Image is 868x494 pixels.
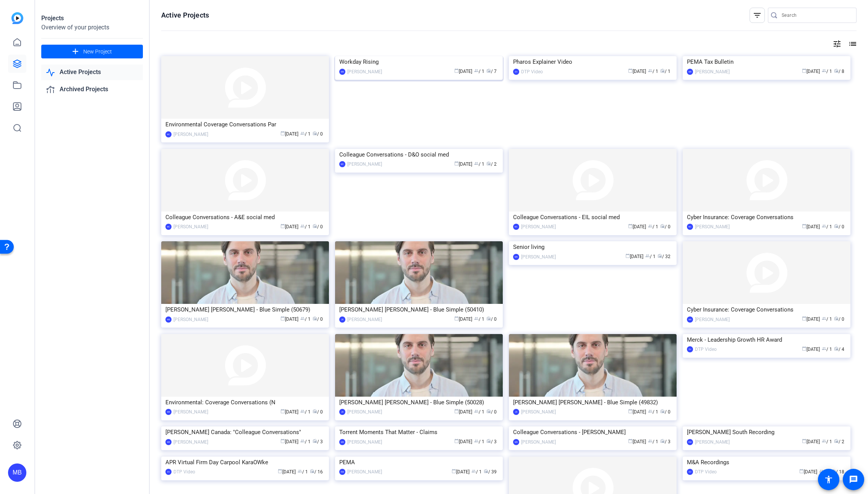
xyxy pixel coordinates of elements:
div: Overview of your projects [41,23,143,32]
span: / 1 [474,439,484,444]
div: Environmental Coverage Conversations Par [165,119,325,130]
span: / 1 [648,409,658,415]
span: / 0 [660,409,670,415]
span: / 1 [474,409,484,415]
div: [PERSON_NAME] [521,253,556,261]
div: [PERSON_NAME] [521,223,556,231]
span: / 1 [298,469,308,475]
div: MB [165,316,172,323]
div: Projects [41,14,143,23]
span: / 1 [474,69,484,74]
span: group [648,409,653,413]
span: / 0 [834,316,844,322]
span: calendar_today [278,469,282,473]
div: [PERSON_NAME] Canada: "Colleague Conversations" [165,426,325,438]
span: [DATE] [625,254,643,259]
span: / 3 [313,439,323,444]
span: / 39 [484,469,497,475]
span: / 3 [660,439,670,444]
div: [PERSON_NAME] [347,468,382,476]
span: calendar_today [628,409,633,413]
span: [DATE] [799,469,817,475]
span: radio [834,224,839,228]
span: calendar_today [802,316,806,321]
span: group [648,439,653,443]
span: group [298,469,302,473]
span: group [822,316,826,321]
span: [DATE] [280,316,298,322]
span: radio [313,131,317,136]
span: / 1 [648,69,658,74]
div: [PERSON_NAME] [347,68,382,76]
div: Environmental: Coverage Conversations (N [165,397,325,408]
div: Pharos Explainer Video [513,56,672,68]
span: / 1 [648,224,658,229]
span: radio [834,68,839,73]
span: / 0 [660,224,670,229]
div: [PERSON_NAME] [347,408,382,416]
mat-icon: tune [832,39,842,48]
span: group [474,68,479,73]
div: MC [339,161,345,167]
div: MC [165,224,172,230]
span: / 0 [486,409,497,415]
span: radio [660,409,665,413]
span: group [474,161,479,166]
span: group [822,439,826,443]
span: calendar_today [454,409,459,413]
span: [DATE] [628,439,646,444]
span: calendar_today [454,68,459,73]
span: group [300,224,305,228]
span: [DATE] [280,131,298,137]
span: radio [834,439,839,443]
span: group [300,131,305,136]
span: [DATE] [280,439,298,444]
mat-icon: accessibility [824,475,833,484]
span: calendar_today [454,316,459,321]
div: Cyber Insurance: Coverage Conversations [687,211,846,223]
mat-icon: message [849,475,858,484]
span: calendar_today [280,131,285,136]
mat-icon: filter_list [753,11,762,20]
span: radio [484,469,488,473]
div: Senior living [513,241,672,253]
span: group [822,68,826,73]
span: group [822,346,826,351]
span: / 0 [834,224,844,229]
span: [DATE] [628,409,646,415]
span: radio [834,346,839,351]
mat-icon: add [71,47,80,57]
span: / 0 [313,224,323,229]
div: MB [8,463,26,482]
span: calendar_today [628,439,633,443]
span: / 2 [486,161,497,167]
span: / 1 [660,69,670,74]
span: group [645,253,650,258]
h1: Active Projects [161,11,209,20]
span: calendar_today [802,224,806,228]
span: [DATE] [628,224,646,229]
div: PEMA Tax Bulletin [687,56,846,68]
mat-icon: list [847,39,857,48]
span: radio [313,224,317,228]
div: Colleague Conversations - D&O social med [339,149,499,160]
div: MC [513,224,519,230]
span: / 3 [486,439,497,444]
div: [PERSON_NAME] [521,438,556,446]
div: Colleague Conversations - A&E social med [165,211,325,223]
span: group [474,316,479,321]
span: / 1 [474,161,484,167]
div: RW [687,439,693,445]
span: / 1 [471,469,482,475]
span: / 16 [310,469,323,475]
span: calendar_today [799,469,804,473]
span: group [471,469,476,473]
span: calendar_today [454,439,459,443]
div: MB [513,254,519,260]
div: DV [513,69,519,75]
span: / 1 [822,224,832,229]
span: / 1 [300,131,311,137]
span: radio [486,68,491,73]
div: [PERSON_NAME] [173,316,208,323]
span: [DATE] [454,316,472,322]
